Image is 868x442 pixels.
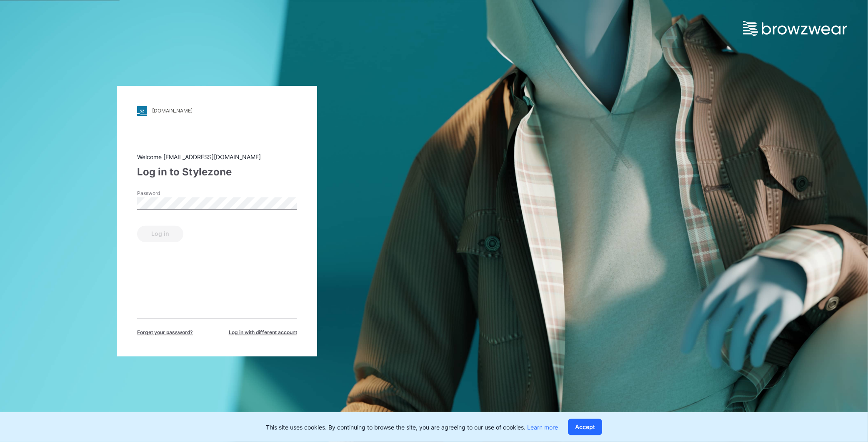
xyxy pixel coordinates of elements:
img: browzwear-logo.e42bd6dac1945053ebaf764b6aa21510.svg [743,21,847,36]
a: [DOMAIN_NAME] [137,106,297,116]
button: Accept [568,419,602,435]
label: Password [137,190,195,197]
div: Welcome [EMAIL_ADDRESS][DOMAIN_NAME] [137,152,297,161]
span: Forget your password? [137,329,193,336]
a: Learn more [527,424,558,431]
p: This site uses cookies. By continuing to browse the site, you are agreeing to our use of cookies. [266,423,558,432]
div: [DOMAIN_NAME] [152,108,193,114]
div: Log in to Stylezone [137,165,297,180]
img: stylezone-logo.562084cfcfab977791bfbf7441f1a819.svg [137,106,147,116]
span: Log in with different account [229,329,297,336]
